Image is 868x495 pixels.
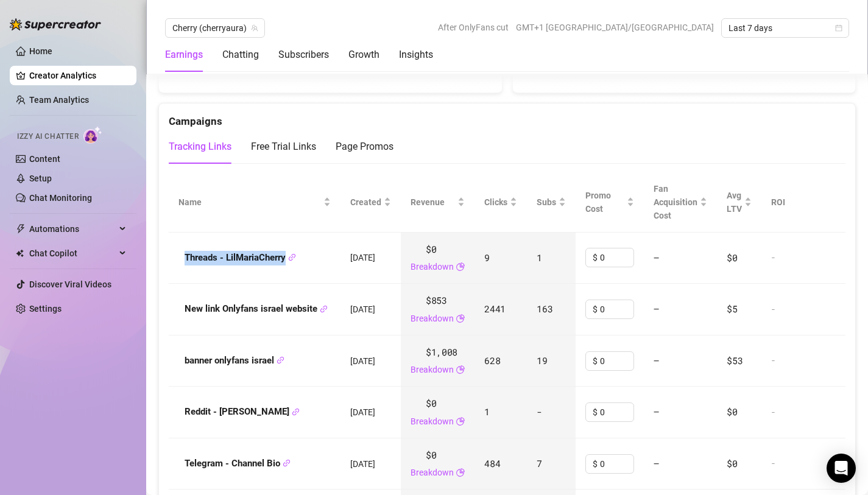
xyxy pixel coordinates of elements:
[426,396,436,411] span: $0
[350,253,375,262] span: [DATE]
[348,47,379,62] div: Growth
[456,260,465,273] span: pie-chart
[165,47,203,62] div: Earnings
[484,251,490,264] span: 9
[283,459,291,467] span: link
[251,139,316,154] div: Free Trial Links
[411,260,454,273] a: Breakdown
[29,219,116,239] span: Automations
[411,195,455,209] span: Revenue
[729,19,842,37] span: Last 7 days
[654,354,659,367] span: —
[399,47,433,62] div: Insights
[350,459,375,469] span: [DATE]
[438,18,509,37] span: After OnlyFans cut
[29,154,60,164] a: Content
[516,18,714,37] span: GMT+1 [GEOGRAPHIC_DATA]/[GEOGRAPHIC_DATA]
[600,248,633,267] input: Enter cost
[185,303,328,314] strong: New link Onlyfans israel website
[277,356,284,364] span: link
[456,415,465,428] span: pie-chart
[727,251,737,264] span: $0
[320,304,328,314] button: Copy Link
[771,355,826,366] div: -
[600,300,633,318] input: Enter cost
[288,253,296,261] span: link
[350,407,375,417] span: [DATE]
[29,279,111,289] a: Discover Viral Videos
[320,305,328,313] span: link
[771,197,785,207] span: ROI
[537,195,556,209] span: Subs
[456,466,465,479] span: pie-chart
[654,457,659,469] span: —
[350,356,375,366] span: [DATE]
[172,19,258,37] span: Cherry (cherryaura)
[727,191,742,214] span: Avg LTV
[16,224,26,234] span: thunderbolt
[426,242,436,257] span: $0
[771,304,826,315] div: -
[537,303,552,315] span: 163
[537,457,542,469] span: 7
[185,355,284,366] strong: banner onlyfans israel
[426,345,457,360] span: $1,008
[16,249,24,258] img: Chat Copilot
[654,405,659,418] span: —
[654,303,659,315] span: —
[185,252,296,263] strong: Threads - LilMariaCherry
[426,293,447,308] span: $853
[827,454,856,483] div: Open Intercom Messenger
[29,95,89,105] a: Team Analytics
[484,195,507,209] span: Clicks
[654,251,659,264] span: —
[456,363,465,376] span: pie-chart
[771,458,826,469] div: -
[29,244,116,263] span: Chat Copilot
[537,251,542,264] span: 1
[169,104,845,130] div: Campaigns
[727,303,737,315] span: $5
[350,304,375,314] span: [DATE]
[484,303,506,315] span: 2441
[484,354,500,367] span: 628
[29,46,52,56] a: Home
[222,47,259,62] div: Chatting
[835,24,842,32] span: calendar
[600,455,633,473] input: Enter cost
[288,253,296,262] button: Copy Link
[185,458,291,469] strong: Telegram - Channel Bio
[411,466,454,479] a: Breakdown
[277,356,284,365] button: Copy Link
[537,354,547,367] span: 19
[10,18,101,30] img: logo-BBDzfeDw.svg
[178,195,321,209] span: Name
[654,184,697,220] span: Fan Acquisition Cost
[336,139,393,154] div: Page Promos
[17,131,79,142] span: Izzy AI Chatter
[411,363,454,376] a: Breakdown
[426,448,436,463] span: $0
[292,407,300,416] button: Copy Link
[537,405,542,418] span: -
[727,354,743,367] span: $53
[411,312,454,325] a: Breakdown
[727,405,737,418] span: $0
[600,403,633,421] input: Enter cost
[169,139,231,154] div: Tracking Links
[350,195,381,209] span: Created
[83,126,102,144] img: AI Chatter
[278,47,329,62] div: Subscribers
[292,408,300,416] span: link
[484,457,500,469] span: 484
[456,312,465,325] span: pie-chart
[600,352,633,370] input: Enter cost
[411,415,454,428] a: Breakdown
[29,193,92,203] a: Chat Monitoring
[29,304,62,314] a: Settings
[251,24,258,32] span: team
[29,66,127,85] a: Creator Analytics
[29,174,52,183] a: Setup
[484,405,490,418] span: 1
[727,457,737,469] span: $0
